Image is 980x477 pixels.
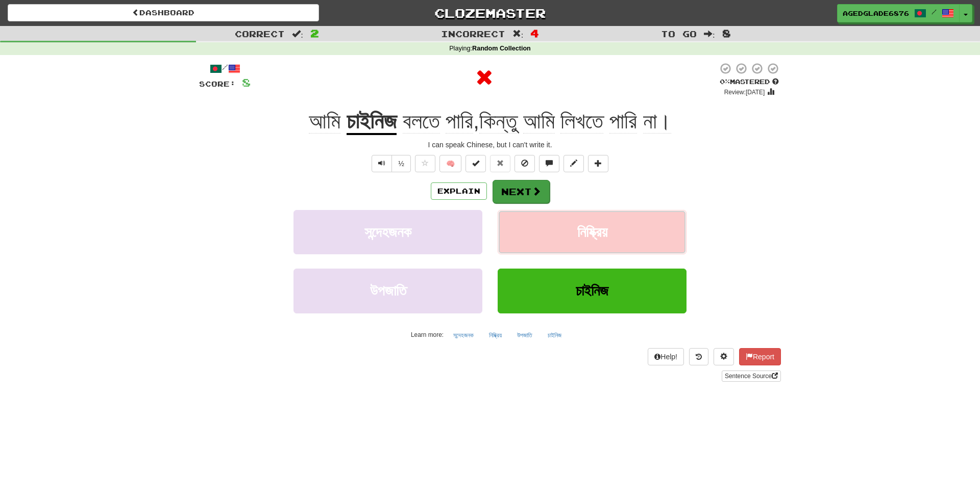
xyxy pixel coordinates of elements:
u: চাইনিজ [347,109,397,135]
small: Learn more: [411,331,444,338]
button: Ignore sentence (alt+i) [514,155,535,172]
span: 0 % [720,77,730,86]
span: To go [661,29,697,39]
button: Add to collection (alt+a) [588,155,608,172]
span: / [932,8,937,15]
a: AgedGlade6876 / [837,4,960,22]
span: উপজাতি [370,283,406,299]
a: Clozemaster [334,4,646,22]
a: Dashboard [8,4,319,21]
button: উপজাতি [293,269,482,313]
span: AgedGlade6876 [843,9,909,18]
button: নিষ্ক্রিয় [498,210,687,254]
button: Explain [431,182,487,200]
button: সন্দেহজনক [293,210,482,254]
button: চাইনিজ [542,328,567,343]
button: নিষ্ক্রিয় [483,328,507,343]
button: 🧠 [439,155,461,172]
a: Sentence Source [722,370,781,382]
span: সন্দেহজনক [364,224,411,240]
span: Score: [199,79,236,88]
span: আমি [523,109,555,134]
button: Reset to 0% Mastered (alt+r) [490,155,510,172]
small: Review: [DATE] [724,89,765,96]
button: Discuss sentence (alt+u) [539,155,559,172]
span: নিষ্ক্রিয় [577,224,607,240]
div: Text-to-speech controls [370,155,411,172]
span: Correct [235,29,285,39]
button: চাইনিজ [498,269,687,313]
span: 2 [310,27,319,39]
span: Incorrect [441,29,505,39]
button: ½ [391,155,411,172]
span: 8 [722,27,731,39]
button: উপজাতি [511,328,538,343]
span: কিন্তু [479,109,517,134]
span: : [704,30,715,38]
span: লিখতে [560,109,603,134]
span: পারি [446,109,473,134]
span: পারি [609,109,637,134]
div: I can speak Chinese, but I can't write it. [199,140,781,150]
span: 4 [530,27,539,39]
span: বলতে [403,109,440,134]
span: : [512,30,524,38]
button: Report [739,348,781,365]
span: আমি [309,109,340,134]
div: / [199,62,251,75]
button: Next [493,180,550,203]
button: সন্দেহজনক [448,328,479,343]
button: Play sentence audio (ctl+space) [372,155,392,172]
span: : [292,30,303,38]
span: , [397,109,671,134]
span: 8 [242,76,251,89]
span: না। [643,109,671,134]
button: Help! [648,348,684,365]
button: Round history (alt+y) [689,348,708,365]
button: Set this sentence to 100% Mastered (alt+m) [465,155,486,172]
button: Favorite sentence (alt+f) [415,155,435,172]
strong: Random Collection [472,45,531,52]
span: চাইনিজ [576,283,608,299]
button: Edit sentence (alt+d) [563,155,584,172]
div: Mastered [718,77,781,87]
